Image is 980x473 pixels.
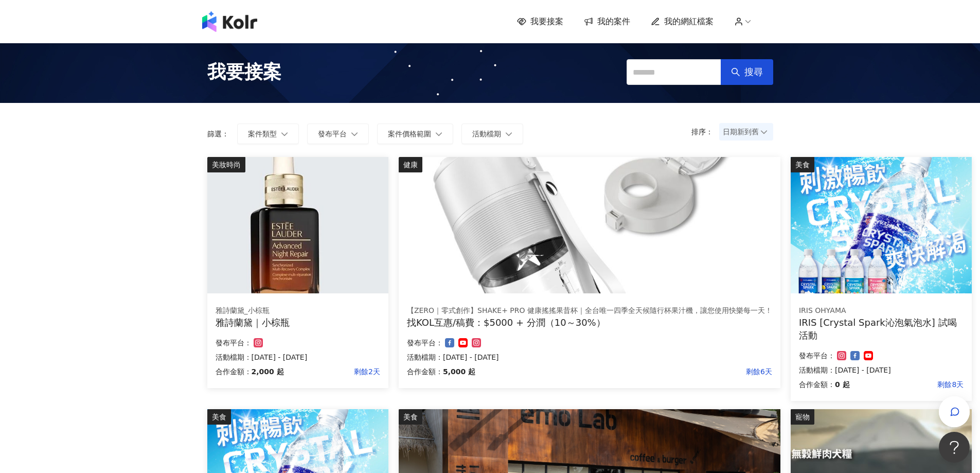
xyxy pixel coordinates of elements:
p: 剩餘2天 [284,365,380,378]
p: 5,000 起 [443,365,475,378]
p: 合作金額： [799,378,835,391]
div: 找KOL互惠/稿費：$5000 + 分潤（10～30%） [407,316,772,329]
p: 活動檔期：[DATE] - [DATE] [407,351,772,363]
div: 美食 [399,409,422,425]
div: IRIS OHYAMA [799,306,964,316]
div: 美食 [207,409,231,425]
iframe: Help Scout Beacon - Open [939,432,970,463]
span: search [731,67,740,77]
a: 我的案件 [584,16,630,27]
span: 案件類型 [248,130,277,138]
a: 我的網紅檔案 [651,16,714,27]
p: 發布平台： [216,337,252,349]
div: 【ZERO｜零式創作】SHAKE+ PRO 健康搖搖果昔杯｜全台唯一四季全天候隨行杯果汁機，讓您使用快樂每一天！ [407,306,772,316]
span: 發布平台 [318,130,347,138]
button: 發布平台 [307,124,369,144]
p: 排序： [691,128,719,136]
p: 剩餘6天 [475,365,772,378]
span: 我要接案 [530,16,563,27]
button: 搜尋 [721,59,773,85]
div: 美妝時尚 [207,157,245,172]
p: 剩餘8天 [850,378,964,391]
p: 合作金額： [216,365,252,378]
div: 健康 [399,157,422,172]
p: 活動檔期：[DATE] - [DATE] [799,364,964,376]
span: 我要接案 [207,59,281,85]
button: 案件價格範圍 [377,124,453,144]
div: 美食 [791,157,814,172]
div: 寵物 [791,409,814,425]
a: 我要接案 [517,16,563,27]
img: 雅詩蘭黛｜小棕瓶 [207,157,388,293]
p: 活動檔期：[DATE] - [DATE] [216,351,380,363]
p: 篩選： [207,130,229,138]
img: logo [202,11,257,32]
p: 發布平台： [799,349,835,362]
div: 雅詩蘭黛_小棕瓶 [216,306,380,316]
span: 案件價格範圍 [388,130,431,138]
p: 發布平台： [407,337,443,349]
p: 0 起 [835,378,850,391]
img: Crystal Spark 沁泡氣泡水 [791,157,972,293]
button: 案件類型 [237,124,299,144]
span: 活動檔期 [472,130,501,138]
button: 活動檔期 [461,124,523,144]
span: 搜尋 [744,66,763,78]
span: 我的網紅檔案 [664,16,714,27]
span: 我的案件 [597,16,630,27]
div: 雅詩蘭黛｜小棕瓶 [216,316,380,329]
img: 【ZERO｜零式創作】SHAKE+ pro 健康搖搖果昔杯｜全台唯一四季全天候隨行杯果汁機，讓您使用快樂每一天！ [399,157,780,293]
div: IRIS [Crystal Spark沁泡氣泡水] 試喝活動 [799,316,964,342]
span: 日期新到舊 [723,124,770,139]
p: 2,000 起 [252,365,284,378]
p: 合作金額： [407,365,443,378]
